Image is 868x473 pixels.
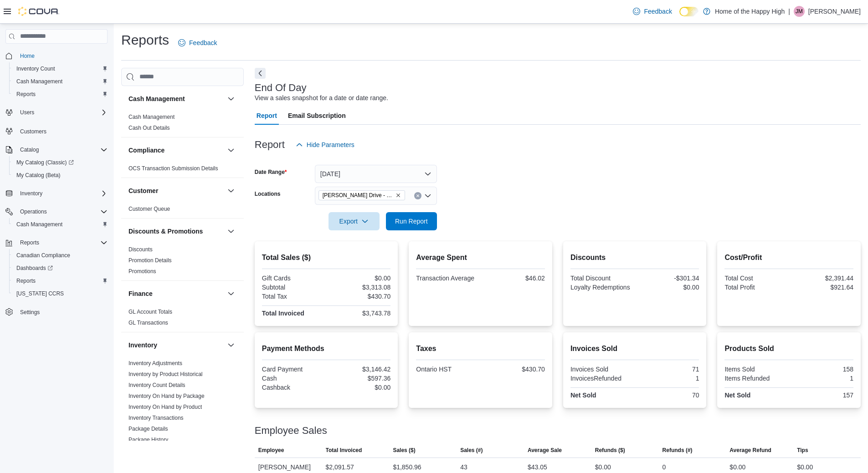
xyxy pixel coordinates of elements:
[128,227,224,236] button: Discounts & Promotions
[16,307,43,318] a: Settings
[128,415,184,421] a: Inventory Transactions
[644,7,672,16] span: Feedback
[791,366,853,373] div: 158
[255,93,388,103] div: View a sales snapshot for a date or date range.
[416,366,478,373] div: Ontario HST
[13,170,108,181] span: My Catalog (Beta)
[326,447,362,454] span: Total Invoiced
[262,366,324,373] div: Card Payment
[570,366,633,373] div: Invoices Sold
[16,144,108,155] span: Catalog
[16,252,70,259] span: Canadian Compliance
[416,252,545,263] h2: Average Spent
[128,113,175,121] span: Cash Management
[791,392,853,399] div: 157
[262,310,304,317] strong: Total Invoiced
[637,392,699,399] div: 70
[18,7,59,16] img: Cova
[16,172,61,179] span: My Catalog (Beta)
[13,76,66,87] a: Cash Management
[334,212,374,230] span: Export
[663,447,693,454] span: Refunds (#)
[570,392,596,399] strong: Net Sold
[20,208,47,215] span: Operations
[16,237,43,248] button: Reports
[121,163,244,178] div: Compliance
[16,290,64,297] span: [US_STATE] CCRS
[13,275,108,286] span: Reports
[2,124,111,137] button: Customers
[226,185,236,196] button: Customer
[416,343,545,354] h2: Taxes
[16,50,108,61] span: Home
[16,125,108,137] span: Customers
[13,288,67,299] a: [US_STATE] CCRS
[724,366,787,373] div: Items Sold
[393,447,415,454] span: Sales ($)
[328,366,390,373] div: $3,146.42
[128,426,168,432] a: Package Details
[13,157,108,168] span: My Catalog (Classic)
[2,143,111,156] button: Catalog
[255,68,266,79] button: Next
[255,168,287,176] label: Date Range
[9,169,111,182] button: My Catalog (Beta)
[128,289,224,298] button: Finance
[395,217,428,226] span: Run Report
[128,257,172,264] a: Promotion Details
[128,381,185,389] span: Inventory Count Details
[9,218,111,231] button: Cash Management
[128,186,224,195] button: Customer
[791,284,853,291] div: $921.64
[255,82,307,93] h3: End Of Day
[255,425,327,436] h3: Employee Sales
[424,192,431,199] button: Open list of options
[13,63,59,74] a: Inventory Count
[9,88,111,101] button: Reports
[128,246,153,253] span: Discounts
[255,190,281,198] label: Locations
[679,7,699,16] input: Dark Mode
[121,203,244,218] div: Customer
[128,125,170,131] a: Cash Out Details
[16,277,36,285] span: Reports
[128,94,185,103] h3: Cash Management
[121,112,244,137] div: Cash Management
[16,188,46,199] button: Inventory
[715,6,785,17] p: Home of the Happy High
[128,320,168,326] a: GL Transactions
[794,6,805,17] div: Jeremy McNulty
[797,462,813,473] div: $0.00
[329,212,380,230] button: Export
[16,51,38,61] a: Home
[128,227,203,236] h3: Discounts & Promotions
[808,6,861,17] p: [PERSON_NAME]
[262,284,324,291] div: Subtotal
[9,275,111,287] button: Reports
[128,404,202,410] a: Inventory On Hand by Product
[9,287,111,300] button: [US_STATE] CCRS
[189,38,217,47] span: Feedback
[128,360,182,367] span: Inventory Adjustments
[2,236,111,249] button: Reports
[797,447,808,454] span: Tips
[255,139,285,150] h3: Report
[20,239,39,246] span: Reports
[128,146,164,155] h3: Compliance
[2,49,111,62] button: Home
[128,186,158,195] h3: Customer
[20,52,35,60] span: Home
[128,392,205,400] span: Inventory On Hand by Package
[570,375,633,382] div: InvoicesRefunded
[128,309,172,315] a: GL Account Totals
[128,341,157,350] h3: Inventory
[570,284,633,291] div: Loyalty Redemptions
[315,165,437,183] button: [DATE]
[128,436,168,443] span: Package History
[9,156,111,169] a: My Catalog (Classic)
[637,366,699,373] div: 71
[257,107,277,125] span: Report
[226,226,236,237] button: Discounts & Promotions
[20,146,39,153] span: Catalog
